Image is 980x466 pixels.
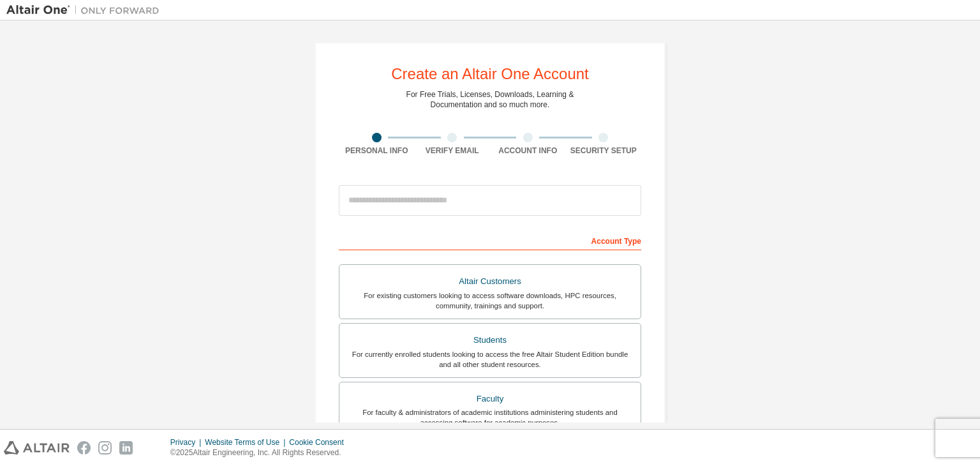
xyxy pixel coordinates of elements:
div: Students [347,331,633,349]
p: © 2025 Altair Engineering, Inc. All Rights Reserved. [170,447,352,458]
div: Account Type [339,230,641,250]
div: Personal Info [339,146,415,156]
div: Altair Customers [347,273,633,290]
div: For existing customers looking to access software downloads, HPC resources, community, trainings ... [347,290,633,311]
div: Website Terms of Use [205,437,289,447]
div: Verify Email [415,146,491,156]
div: For faculty & administrators of academic institutions administering students and accessing softwa... [347,407,633,428]
img: linkedin.svg [119,441,133,455]
div: Privacy [170,437,205,447]
div: Account Info [490,146,566,156]
div: Cookie Consent [289,437,351,447]
div: For Free Trials, Licenses, Downloads, Learning & Documentation and so much more. [406,89,574,110]
img: altair_logo.svg [4,441,70,455]
img: Altair One [6,4,166,17]
img: facebook.svg [77,441,91,455]
div: Security Setup [566,146,642,156]
img: instagram.svg [98,441,112,455]
div: Create an Altair One Account [391,66,589,82]
div: For currently enrolled students looking to access the free Altair Student Edition bundle and all ... [347,349,633,370]
div: Faculty [347,390,633,408]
